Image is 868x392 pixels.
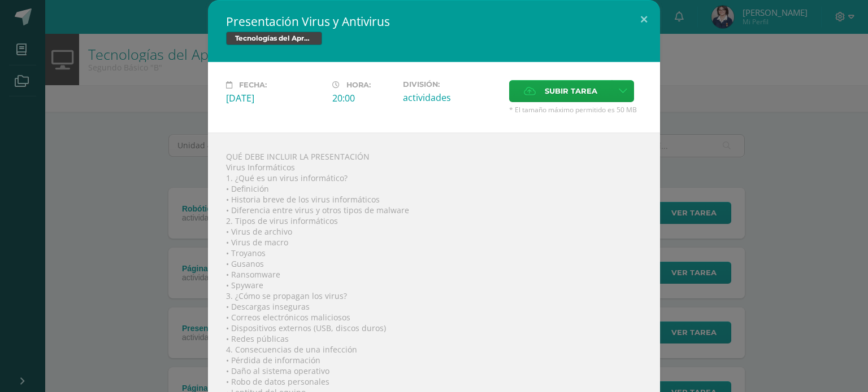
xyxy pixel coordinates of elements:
[226,92,323,104] div: [DATE]
[509,105,642,114] span: * El tamaño máximo permitido es 50 MB
[545,81,597,102] span: Subir tarea
[403,91,500,104] div: actividades
[332,92,394,104] div: 20:00
[346,81,371,89] span: Hora:
[239,81,267,89] span: Fecha:
[226,14,642,29] h2: Presentación Virus y Antivirus
[226,32,322,45] span: Tecnologías del Aprendizaje y la Comunicación
[403,80,500,89] label: División:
